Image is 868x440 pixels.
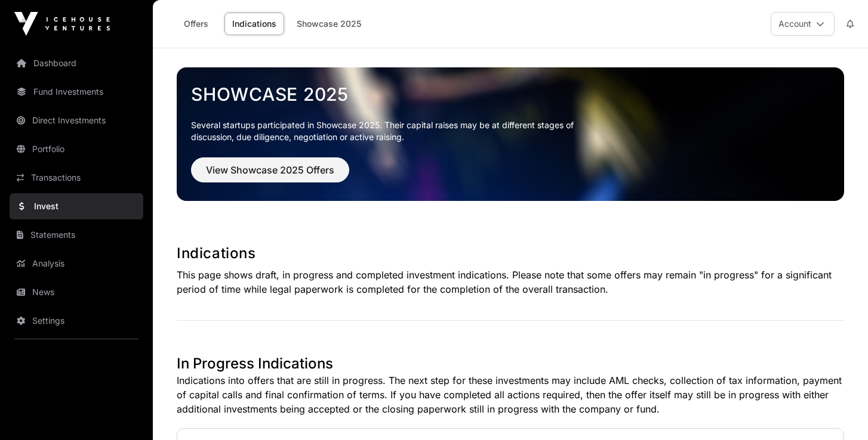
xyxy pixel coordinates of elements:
h1: Indications [177,244,844,263]
a: Dashboard [10,50,143,76]
a: Direct Investments [10,107,143,134]
a: Transactions [10,165,143,191]
a: View Showcase 2025 Offers [191,169,349,181]
a: Showcase 2025 [289,13,369,35]
img: Showcase 2025 [177,67,844,201]
p: This page shows draft, in progress and completed investment indications. Please note that some of... [177,268,844,296]
a: Analysis [10,250,143,277]
a: Offers [172,13,220,35]
span: View Showcase 2025 Offers [206,163,334,177]
button: View Showcase 2025 Offers [191,157,349,182]
h1: In Progress Indications [177,354,844,373]
a: Showcase 2025 [191,83,830,105]
p: Indications into offers that are still in progress. The next step for these investments may inclu... [177,373,844,416]
p: Several startups participated in Showcase 2025. Their capital raises may be at different stages o... [191,119,592,143]
button: Account [771,12,835,36]
a: Settings [10,308,143,334]
a: Invest [10,193,143,219]
a: Portfolio [10,136,143,162]
a: Fund Investments [10,79,143,105]
img: Icehouse Ventures Logo [14,12,110,36]
a: News [10,279,143,305]
iframe: Chat Widget [808,383,868,440]
a: Indications [224,13,284,35]
a: Statements [10,222,143,248]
